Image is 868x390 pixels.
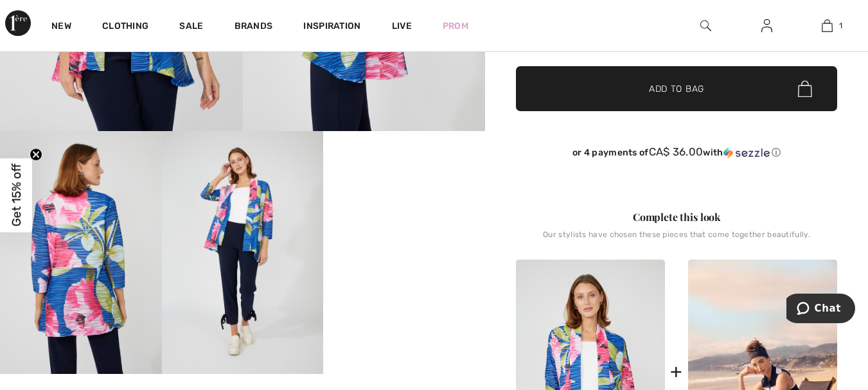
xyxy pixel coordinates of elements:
span: 1 [839,20,842,31]
a: Brands [235,21,273,34]
span: Inspiration [303,21,360,34]
button: Add to Bag [516,66,837,111]
img: Sezzle [723,147,770,159]
a: New [51,21,71,34]
img: My Info [761,18,772,33]
img: search the website [700,18,711,33]
button: Close teaser [30,148,42,161]
img: My Bag [822,18,833,33]
a: Clothing [102,21,148,34]
a: Prom [443,19,468,33]
span: Add to Bag [649,82,704,96]
a: Sign In [751,18,783,34]
div: or 4 payments of with [516,146,837,159]
img: Bag.svg [798,80,812,97]
span: Get 15% off [9,164,24,227]
div: + [670,357,682,386]
div: or 4 payments ofCA$ 36.00withSezzle Click to learn more about Sezzle [516,146,837,163]
a: Sale [179,21,203,34]
a: Live [392,19,412,33]
div: Complete this look [516,209,837,225]
img: Relaxed Fit Floral cardigan Style 251302. 4 [162,131,324,373]
span: CA$ 36.00 [649,145,704,158]
div: Our stylists have chosen these pieces that come together beautifully. [516,230,837,249]
iframe: Opens a widget where you can chat to one of our agents [786,294,855,326]
img: 1ère Avenue [5,10,31,36]
a: 1 [797,18,857,33]
video: Your browser does not support the video tag. [323,131,485,212]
